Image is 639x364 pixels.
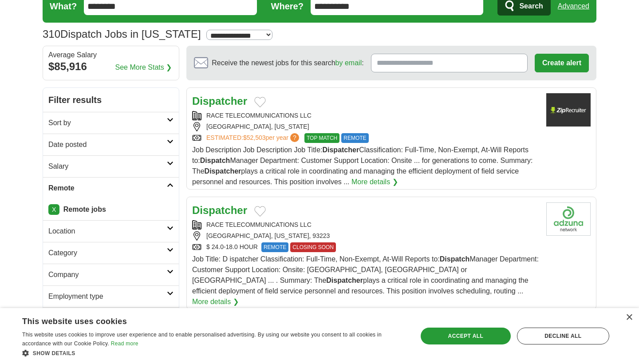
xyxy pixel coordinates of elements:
[115,62,172,73] a: See More Stats ❯
[63,206,106,213] strong: Remote jobs
[254,206,266,217] button: Add to favorite jobs
[192,242,539,252] div: $ 24.0-18.0 HOUR
[192,111,539,120] div: RACE TELECOMMUNICATIONS LLC
[43,28,201,40] h1: Dispatch Jobs in [US_STATE]
[192,255,539,295] span: Job Title: D ispatcher Classification: Full-Time, Non-Exempt, At-Will Reports to: Manager Departm...
[48,51,174,59] div: Average Salary
[48,269,167,280] h2: Company
[43,242,179,264] a: Category
[43,220,179,242] a: Location
[192,204,247,216] a: Dispatcher
[206,133,301,143] a: ESTIMATED:$52,503per year?
[22,348,406,357] div: Show details
[48,291,167,302] h2: Employment type
[205,167,241,175] strong: Dispatcher
[517,328,609,344] div: Decline all
[192,122,539,131] div: [GEOGRAPHIC_DATA], [US_STATE]
[261,242,288,252] span: REMOTE
[48,139,167,150] h2: Date posted
[304,133,339,143] span: TOP MATCH
[48,59,174,75] div: $85,916
[421,328,511,344] div: Accept all
[326,277,363,284] strong: Dispatcher
[48,248,167,258] h2: Category
[43,134,179,155] a: Date posted
[22,332,382,347] span: This website uses cookies to improve user experience and to enable personalised advertising. By u...
[200,157,230,164] strong: Dispatch
[290,133,299,142] span: ?
[546,93,591,127] img: Company logo
[192,146,532,186] span: Job Description Job Description Job Title: Classification: Full-Time, Non-Exempt, At-Will Reports...
[22,313,384,327] div: This website uses cookies
[48,161,167,172] h2: Salary
[192,95,247,107] a: Dispatcher
[43,26,60,42] span: 310
[48,226,167,237] h2: Location
[546,202,591,236] img: Company logo
[111,340,138,347] a: Read more, opens a new window
[33,350,75,356] span: Show details
[440,255,470,263] strong: Dispatch
[212,58,363,68] span: Receive the newest jobs for this search :
[43,88,179,112] h2: Filter results
[43,264,179,285] a: Company
[43,155,179,177] a: Salary
[290,242,336,252] span: CLOSING SOON
[43,285,179,307] a: Employment type
[43,112,179,134] a: Sort by
[254,97,266,107] button: Add to favorite jobs
[341,133,368,143] span: REMOTE
[335,59,362,67] a: by email
[351,177,398,187] a: More details ❯
[43,307,179,329] a: Hours
[626,314,632,321] div: Close
[535,54,589,72] button: Create alert
[48,183,167,194] h2: Remote
[322,146,359,154] strong: Dispatcher
[192,231,539,241] div: [GEOGRAPHIC_DATA], [US_STATE], 93223
[192,297,239,307] a: More details ❯
[192,220,539,229] div: RACE TELECOMMUNICATIONS LLC
[48,204,59,215] a: X
[43,177,179,199] a: Remote
[48,118,167,128] h2: Sort by
[243,134,266,141] span: $52,503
